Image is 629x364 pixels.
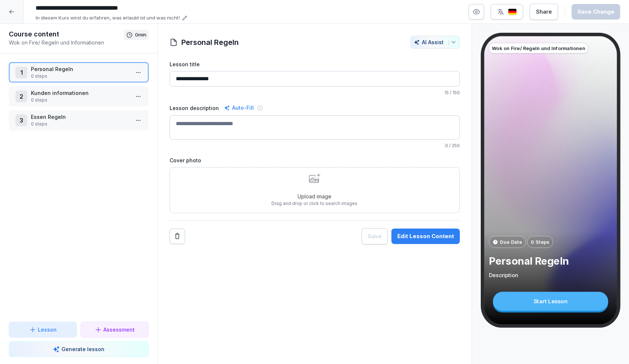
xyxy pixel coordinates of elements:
div: Share [536,8,552,16]
label: Lesson title [170,60,460,68]
p: Kunden informationen [31,89,129,97]
div: 2Kunden informationen0 steps [9,86,149,106]
div: Auto-Fill [223,103,255,112]
div: 2 [15,91,27,102]
button: Save Change [572,4,620,20]
p: Personal Regeln [489,255,612,268]
h1: Personal Regeln [181,37,239,48]
div: 1Personal Regeln0 steps [9,62,149,82]
p: Personal Regeln [31,65,129,73]
span: 0 [445,143,448,148]
div: Save Change [578,8,614,16]
h1: Course content [9,30,124,39]
button: Remove [170,229,185,244]
p: In diesem Kurs wirst du erfahren, was erlaubt ist und was nicht! [36,14,180,22]
div: Edit Lesson Content [397,232,454,240]
label: Lesson description [170,104,219,112]
button: Generate lesson [9,341,149,357]
p: Lesson [38,326,57,333]
p: 0 min [135,31,146,39]
p: 0 steps [31,73,129,79]
p: / 250 [170,142,460,149]
div: AI Assist [414,39,456,45]
p: 0 steps [31,121,129,127]
button: AI Assist [411,36,460,49]
div: Start Lesson [493,292,608,311]
p: Due Date [500,238,522,245]
img: de.svg [508,8,517,15]
p: / 150 [170,89,460,96]
span: 15 [444,90,449,95]
p: Essen Regeln [31,113,129,121]
button: Share [530,4,558,20]
p: Upload image [271,192,358,200]
div: 1 [15,67,27,78]
p: 0 steps [31,97,129,103]
button: Assessment [81,322,149,338]
p: Wok on Fire/ Regeln und Informationen [9,39,124,46]
label: Cover photo [170,156,460,164]
div: 3 [15,114,27,126]
button: Edit Lesson Content [391,229,460,244]
p: 0 Steps [530,238,549,245]
p: Drag and drop or click to search images [271,200,358,207]
p: Assessment [103,326,135,333]
div: 3Essen Regeln0 steps [9,110,149,130]
p: Description [489,272,612,279]
p: Generate lesson [61,345,104,353]
button: Save [362,228,388,244]
p: Wok on Fire/ Regeln und Informationen [492,45,585,52]
div: Save [368,232,381,240]
button: Lesson [9,322,77,338]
